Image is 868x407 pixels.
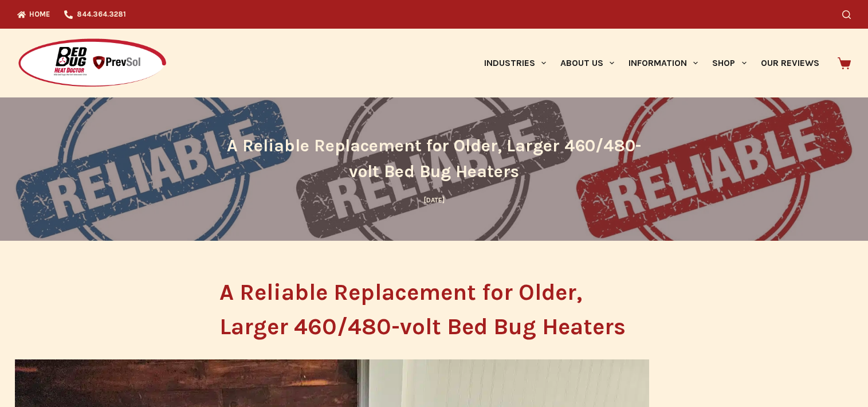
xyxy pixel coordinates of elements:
a: About Us [553,29,621,97]
a: Our Reviews [753,29,826,97]
a: Shop [705,29,753,97]
h1: A Reliable Replacement for Older, Larger 460/480-volt Bed Bug Heaters [219,275,649,344]
a: Industries [477,29,553,97]
img: Prevsol/Bed Bug Heat Doctor [17,38,167,89]
time: [DATE] [424,196,445,204]
h1: A Reliable Replacement for Older, Larger 460/480-volt Bed Bug Heaters [219,133,649,185]
a: Information [622,29,705,97]
button: Search [842,10,851,19]
nav: Primary [477,29,826,97]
